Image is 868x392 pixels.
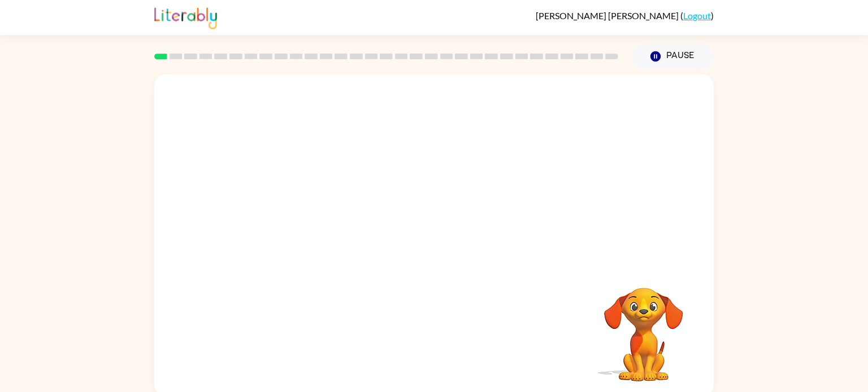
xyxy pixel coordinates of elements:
[154,5,217,29] img: Literably
[536,10,680,21] span: [PERSON_NAME] [PERSON_NAME]
[587,270,700,383] video: Your browser must support playing .mp4 files to use Literably. Please try using another browser.
[536,10,714,21] div: ( )
[632,43,714,69] button: Pause
[683,10,711,21] a: Logout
